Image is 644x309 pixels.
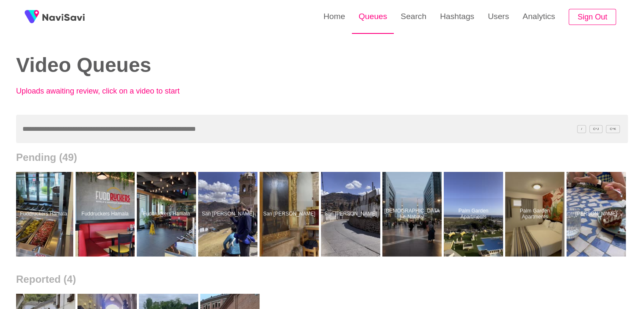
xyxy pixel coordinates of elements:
[16,54,309,77] h2: Video Queues
[75,172,137,257] a: Fuddruckers HamalaFuddruckers Hamala
[606,125,620,133] span: C^K
[577,125,586,133] span: /
[16,87,202,96] p: Uploads awaiting review, click on a video to start
[567,172,628,257] a: [PERSON_NAME]De Mercado
[137,172,198,257] a: Fuddruckers HamalaFuddruckers Hamala
[198,172,260,257] a: San [PERSON_NAME]San Cristobal
[16,273,628,285] h2: Reported (4)
[444,172,505,257] a: Palm Garden ApartmentsPalm Garden Apartments
[260,172,321,257] a: San [PERSON_NAME]San Cristobal
[505,172,567,257] a: Palm Garden ApartmentsPalm Garden Apartments
[589,125,603,133] span: C^J
[42,13,85,21] img: fireSpot
[382,172,444,257] a: [DEMOGRAPHIC_DATA]-e-NabawiMasjid-e-Nabawi
[21,6,42,28] img: fireSpot
[321,172,382,257] a: San [PERSON_NAME]San Cristobal
[16,152,628,163] h2: Pending (49)
[569,9,616,25] button: Sign Out
[14,172,75,257] a: Fuddruckers HamalaFuddruckers Hamala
